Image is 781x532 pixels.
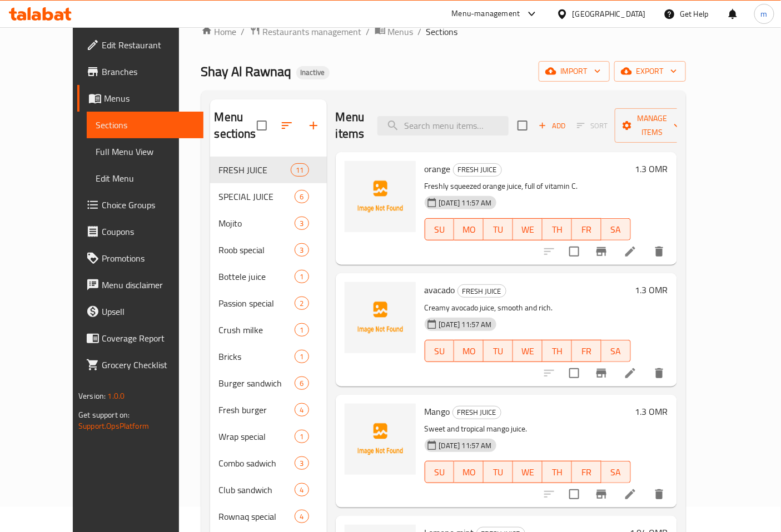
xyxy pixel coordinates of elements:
span: export [623,64,677,78]
div: Inactive [296,66,330,79]
button: TU [484,218,513,240]
button: FR [572,340,601,362]
span: Burger sandwich [219,377,295,390]
span: Manage items [624,112,680,139]
span: 4 [295,485,308,495]
span: 6 [295,192,308,202]
span: Inactive [296,68,330,77]
img: avacado [345,282,416,353]
span: Bottele juice [219,270,295,283]
span: FRESH JUICE [454,163,501,176]
div: Crush milke1 [210,317,327,343]
span: Combo sadwich [219,456,295,470]
span: Sections [426,25,458,38]
button: Branch-specific-item [588,238,615,265]
input: search [377,116,509,135]
span: Wrap special [219,430,295,443]
li: / [366,25,370,38]
div: items [295,190,309,203]
span: SU [430,343,450,359]
li: / [418,25,422,38]
div: FRESH JUICE [453,163,502,177]
span: SA [606,464,626,480]
div: SPECIAL JUICE6 [210,183,327,210]
div: Passion special2 [210,290,327,317]
div: Combo sadwich3 [210,450,327,476]
button: Branch-specific-item [588,360,615,387]
a: Branches [77,58,203,85]
h2: Menu items [336,109,365,142]
a: Home [201,25,237,38]
button: MO [454,340,484,362]
span: [DATE] 11:57 AM [435,319,496,330]
span: orange [425,160,451,177]
span: 1 [295,272,308,282]
div: Bricks1 [210,343,327,370]
div: items [295,430,309,443]
nav: breadcrumb [201,24,686,39]
span: Fresh burger [219,403,295,416]
div: Bricks [219,350,295,363]
span: FR [576,464,597,480]
p: Creamy avocado juice, smooth and rich. [425,301,631,315]
span: WE [518,464,538,480]
span: Full Menu View [96,145,195,158]
a: Edit Menu [87,165,203,192]
div: Bottele juice1 [210,263,327,290]
span: Mango [425,403,450,420]
div: Club sandwich [219,483,295,496]
button: MO [454,461,484,483]
button: Manage items [615,108,689,143]
span: Mojito [219,217,295,230]
a: Promotions [77,245,203,272]
button: SA [601,218,631,240]
span: Menu disclaimer [102,278,195,292]
button: import [539,61,610,82]
button: delete [646,238,673,265]
p: Freshly squeezed orange juice, full of vitamin C. [425,179,631,193]
div: items [295,270,309,283]
span: 4 [295,511,308,522]
div: items [295,510,309,523]
span: [DATE] 11:57 AM [435,198,496,208]
button: TH [543,340,572,362]
div: items [295,350,309,363]
span: Coverage Report [102,332,195,345]
div: Crush milke [219,323,295,337]
span: Sort sections [273,112,300,139]
span: [DATE] 11:57 AM [435,440,496,451]
span: SA [606,343,626,359]
span: Add [537,119,567,132]
button: Branch-specific-item [588,481,615,508]
span: TH [547,343,568,359]
span: Version: [78,389,106,403]
div: items [295,403,309,416]
span: 3 [295,245,308,255]
div: FRESH JUICE [219,163,291,177]
button: TH [543,461,572,483]
span: Menus [104,92,195,105]
div: Menu-management [452,7,520,21]
span: SU [430,464,450,480]
h6: 1.3 OMR [635,161,668,177]
span: Select to update [563,240,586,263]
a: Upsell [77,298,203,325]
a: Sections [87,112,203,138]
div: FRESH JUICE11 [210,157,327,183]
span: TH [547,464,568,480]
button: MO [454,218,484,240]
button: Add [534,117,570,134]
a: Edit menu item [624,367,637,380]
span: Select to update [563,483,586,506]
span: Shay Al Rawnaq [201,59,292,84]
div: Burger sandwich6 [210,370,327,397]
p: Sweet and tropical mango juice. [425,422,631,436]
span: 1 [295,352,308,362]
span: Select section [511,114,534,137]
a: Support.OpsPlatform [78,419,149,433]
span: 6 [295,378,308,389]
